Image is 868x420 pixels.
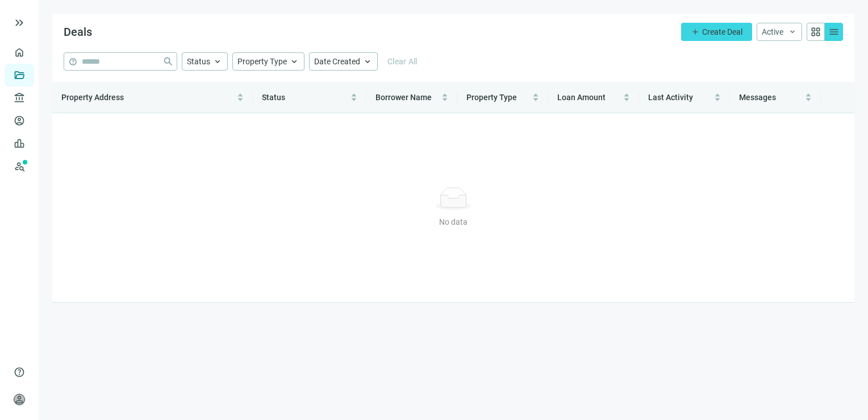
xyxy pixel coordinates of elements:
div: No data [435,216,471,228]
span: Borrower Name [375,93,432,102]
span: Property Type [237,57,287,66]
span: keyboard_arrow_up [212,56,223,67]
span: Status [187,57,210,66]
span: Messages [739,93,776,102]
span: Status [262,93,285,102]
span: account_balance [14,92,22,104]
span: Create Deal [702,27,742,36]
span: keyboard_arrow_up [362,56,373,67]
span: keyboard_arrow_down [788,27,797,36]
button: keyboard_double_arrow_right [12,16,26,30]
span: help [14,367,25,378]
span: menu [828,26,840,38]
button: Clear All [382,52,423,71]
button: addCreate Deal [681,23,752,41]
span: Property Address [61,93,124,102]
span: person [14,394,25,405]
span: grid_view [810,26,821,38]
button: Activekeyboard_arrow_down [757,23,802,41]
span: Loan Amount [557,93,606,102]
span: Last Activity [648,93,693,102]
span: Date Created [314,57,360,66]
span: add [691,27,700,36]
span: Active [762,27,783,36]
span: keyboard_arrow_up [289,56,299,67]
span: help [69,57,77,66]
span: Property Type [466,93,517,102]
